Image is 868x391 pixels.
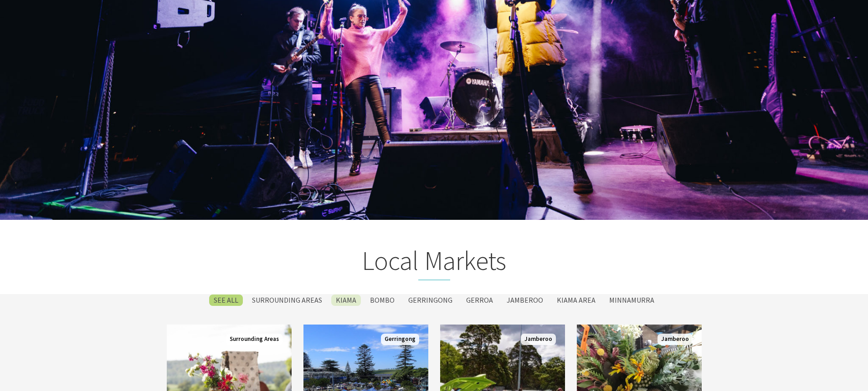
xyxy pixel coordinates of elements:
label: Minnamurra [605,295,659,306]
label: SEE All [209,295,243,306]
label: Gerroa [462,295,498,306]
span: Jamberoo [521,334,556,345]
label: Gerringong [404,295,457,306]
span: Jamberoo [657,334,693,345]
label: Jamberoo [502,295,548,306]
span: Gerringong [381,334,419,345]
label: Bombo [365,295,399,306]
h2: Local Markets [164,245,704,280]
label: Surrounding Areas [247,295,327,306]
label: Kiama [331,295,361,306]
label: Kiama Area [552,295,600,306]
span: Surrounding Areas [226,334,282,345]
